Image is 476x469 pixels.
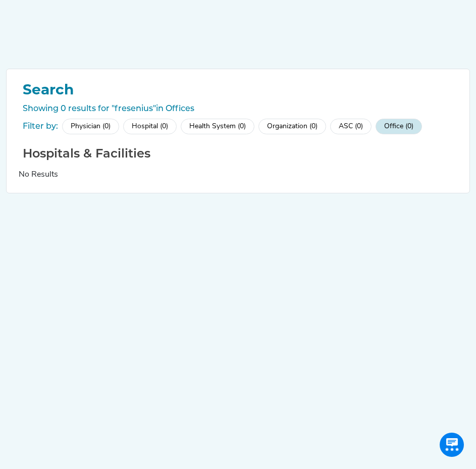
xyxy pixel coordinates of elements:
[62,119,119,134] div: Physician (0)
[19,81,457,98] h1: Search
[156,103,194,113] span: in Offices
[19,169,457,181] div: No Results
[123,119,177,134] div: Hospital (0)
[23,120,58,132] div: Filter by:
[258,119,326,134] div: Organization (0)
[19,102,457,115] div: Showing 0 results for "fresenius"
[376,119,422,134] div: Office (0)
[19,146,457,161] h2: Hospitals & Facilities
[181,119,254,134] div: Health System (0)
[330,119,372,134] div: ASC (0)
